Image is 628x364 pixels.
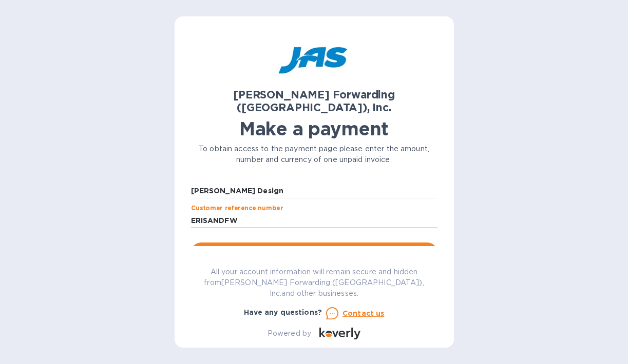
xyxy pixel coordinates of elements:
[244,308,322,316] b: Have any questions?
[233,88,395,114] b: [PERSON_NAME] Forwarding ([GEOGRAPHIC_DATA]), Inc.
[191,118,437,139] h1: Make a payment
[191,267,437,299] p: All your account information will remain secure and hidden from [PERSON_NAME] Forwarding ([GEOGRA...
[191,144,437,165] p: To obtain access to the payment page please enter the amount, number and currency of one unpaid i...
[268,328,311,339] p: Powered by
[342,309,385,317] u: Contact us
[191,206,283,212] label: Customer reference number
[191,184,437,199] input: Enter business name
[191,213,437,228] input: Enter customer reference number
